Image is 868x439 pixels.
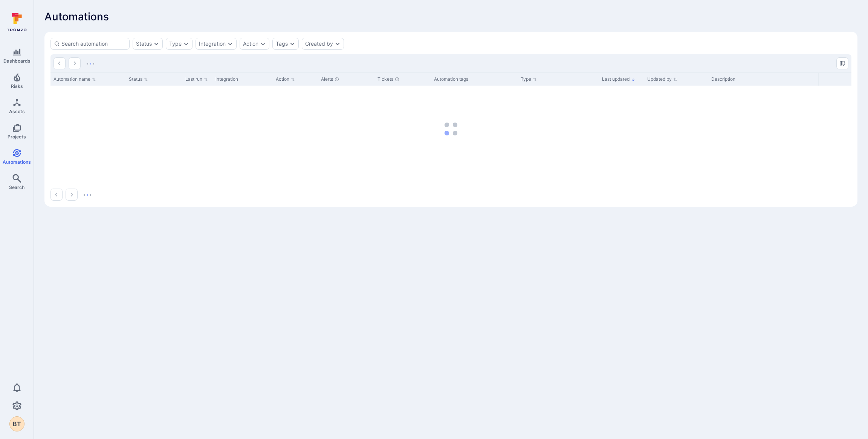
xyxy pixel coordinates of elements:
span: Assets [9,109,25,114]
button: Sort by Last updated [602,76,635,82]
button: Tags [276,41,288,47]
p: Sorted by: Alphabetically (Z-A) [631,75,635,83]
div: Unresolved alerts [335,77,339,81]
span: Automations [3,159,31,165]
button: Type [169,41,182,47]
button: Go to the next page [69,57,81,69]
img: Loading... [87,63,94,64]
button: Created by [305,41,333,47]
div: integration filter [196,38,237,50]
div: Description [711,76,814,83]
div: Unresolved tickets [395,77,399,81]
div: Alerts [321,76,371,83]
span: Search [9,184,24,190]
img: Loading... [84,194,91,196]
button: Manage columns [836,57,848,69]
button: Expand dropdown [335,41,341,47]
input: Search automation [61,40,126,48]
div: type filter [166,38,193,50]
button: BT [9,416,24,431]
span: Dashboards [3,58,31,64]
div: Integration [215,76,270,83]
button: Sort by Updated by [647,76,677,82]
button: Sort by Type [521,76,537,82]
button: Go to the next page [66,189,78,201]
div: Automation tags [434,76,515,83]
div: created by filter [302,38,344,50]
button: Expand dropdown [183,41,189,47]
span: Projects [8,134,26,140]
div: Tickets [377,76,428,83]
button: Go to the previous page [50,189,63,201]
div: Billy Tinnes [9,416,24,431]
div: status filter [133,38,163,50]
button: Expand dropdown [227,41,233,47]
button: Expand dropdown [260,41,266,47]
button: Expand dropdown [153,41,159,47]
button: Expand dropdown [289,41,295,47]
button: Sort by Automation name [53,76,96,82]
div: tags filter [272,38,299,50]
button: Sort by Status [129,76,148,82]
button: Integration [199,41,226,47]
button: Go to the previous page [53,57,66,69]
button: Sort by Last run [185,76,208,82]
button: Action [243,41,258,47]
span: Risks [11,83,23,89]
span: Automations [44,11,109,23]
button: Sort by Action [276,76,295,82]
button: Status [136,41,152,47]
div: action filter [240,38,269,50]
